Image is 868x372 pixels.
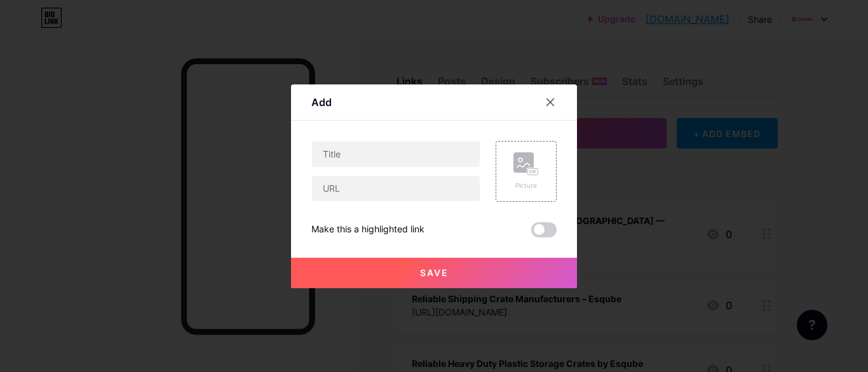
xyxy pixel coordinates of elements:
[291,258,577,288] button: Save
[312,176,480,201] input: URL
[513,181,539,190] div: Picture
[420,267,449,278] span: Save
[312,142,480,167] input: Title
[311,222,424,237] div: Make this a highlighted link
[311,95,332,110] div: Add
